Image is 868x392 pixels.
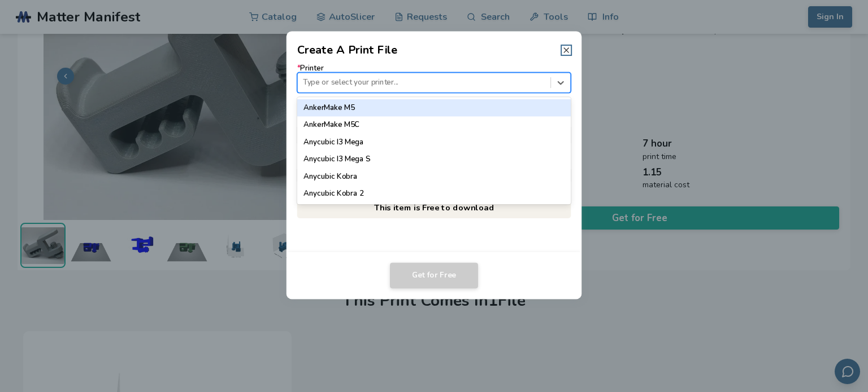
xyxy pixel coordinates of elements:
div: AnkerMake M5 [297,99,571,116]
div: Anycubic Kobra [297,168,571,185]
div: Anycubic Kobra 2 [297,185,571,202]
h2: Create A Print File [297,42,398,58]
div: Anycubic Kobra 2 Max [297,202,571,219]
div: Anycubic I3 Mega S [297,151,571,168]
p: This item is Free to download [297,196,571,218]
div: AnkerMake M5C [297,116,571,133]
button: Get for Free [390,263,478,289]
div: Anycubic I3 Mega [297,134,571,151]
input: *PrinterType or select your printer...AnkerMake M5AnkerMake M5CAnycubic I3 MegaAnycubic I3 Mega S... [303,78,305,87]
label: Printer [297,64,571,93]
